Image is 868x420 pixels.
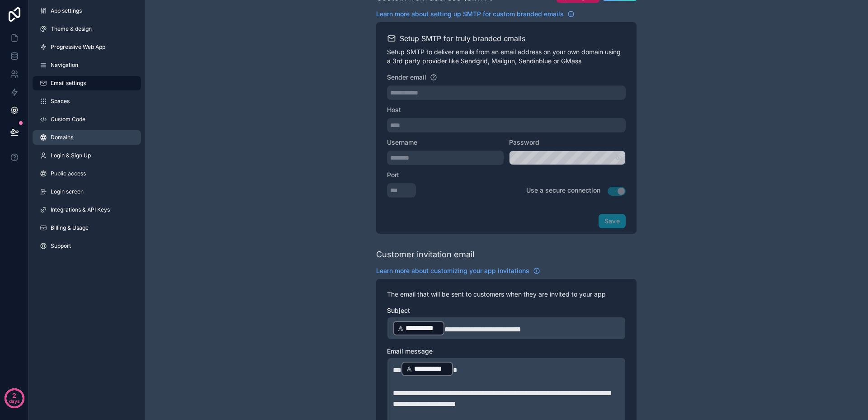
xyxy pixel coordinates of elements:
span: Login screen [51,188,84,195]
a: Login & Sign Up [33,148,141,163]
span: Port [387,171,399,179]
span: Sender email [387,73,426,81]
span: Username [387,138,417,146]
p: days [9,395,20,407]
a: Learn more about setting up SMTP for custom branded emails [376,9,575,19]
span: Billing & Usage [51,224,89,231]
span: Theme & design [51,25,92,33]
a: Login screen [33,184,141,199]
span: Public access [51,170,86,177]
a: Public access [33,166,141,181]
span: Host [387,106,401,113]
p: The email that will be sent to customers when they are invited to your app [387,290,626,299]
a: Support [33,239,141,253]
span: Subject [387,307,410,314]
h2: Setup SMTP for truly branded emails [400,33,525,44]
p: Setup SMTP to deliver emails from an email address on your own domain using a 3rd party provider ... [387,47,626,66]
span: Password [509,138,539,146]
span: Progressive Web App [51,43,105,51]
a: Progressive Web App [33,40,141,54]
a: Custom Code [33,112,141,127]
a: App settings [33,4,141,18]
span: Email settings [51,80,86,87]
span: Custom Code [51,116,85,123]
span: Navigation [51,61,78,69]
div: Customer invitation email [376,248,474,261]
span: Login & Sign Up [51,152,91,159]
a: Learn more about customizing your app invitations [376,266,540,275]
a: Email settings [33,76,141,90]
p: 2 [12,391,16,400]
a: Spaces [33,94,141,109]
span: Integrations & API Keys [51,206,110,213]
span: App settings [51,7,82,14]
span: Support [51,242,71,250]
a: Navigation [33,58,141,72]
a: Integrations & API Keys [33,203,141,217]
a: Billing & Usage [33,221,141,235]
a: Domains [33,130,141,145]
span: Email message [387,347,433,355]
span: Learn more about setting up SMTP for custom branded emails [376,9,564,19]
span: Learn more about customizing your app invitations [376,266,529,275]
span: Domains [51,134,73,141]
span: Spaces [51,98,70,105]
a: Theme & design [33,22,141,36]
span: Use a secure connection [526,186,600,194]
